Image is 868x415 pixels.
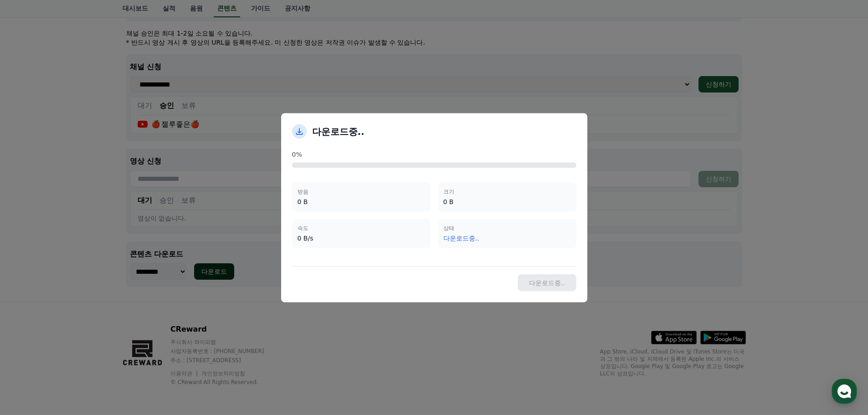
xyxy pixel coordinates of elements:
[443,233,571,242] div: 다운로드중..
[3,289,60,312] a: 홈
[443,188,571,195] div: 크기
[141,302,152,310] span: 설정
[298,197,425,206] div: 0 B
[118,289,175,312] a: 설정
[518,274,576,291] button: 다운로드중..
[443,224,571,231] div: 상태
[312,125,365,138] h2: 다운로드중..
[298,224,425,231] div: 속도
[298,188,425,195] div: 받음
[292,149,302,159] span: 0%
[298,233,425,242] div: 0 B/s
[60,289,118,312] a: 대화
[443,197,571,206] div: 0 B
[29,302,34,310] span: 홈
[83,303,94,310] span: 대화
[281,113,587,302] div: modal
